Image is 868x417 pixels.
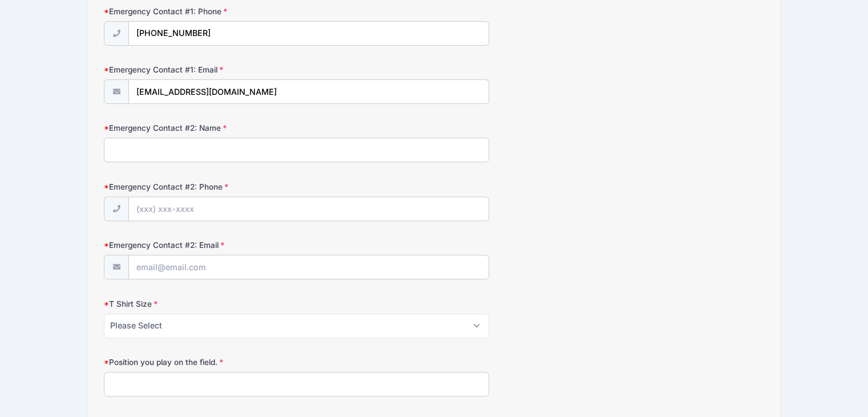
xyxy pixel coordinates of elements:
input: email@email.com [128,79,489,104]
label: Emergency Contact #2: Email [104,239,324,251]
input: (xxx) xxx-xxxx [128,197,489,221]
label: Position you play on the field. [104,356,324,368]
label: T Shirt Size [104,298,324,310]
input: email@email.com [128,255,489,279]
label: Emergency Contact #2: Name [104,122,324,134]
input: (xxx) xxx-xxxx [128,21,489,46]
label: Emergency Contact #1: Phone [104,6,324,17]
label: Emergency Contact #1: Email [104,64,324,75]
label: Emergency Contact #2: Phone [104,181,324,193]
